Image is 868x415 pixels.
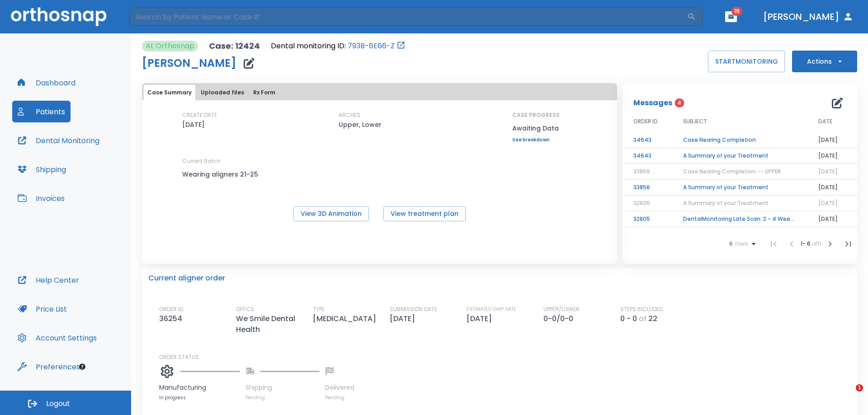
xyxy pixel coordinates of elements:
p: 22 [648,313,657,324]
span: Case Nearing Completion -- UPPER [683,168,781,175]
button: Rx Form [250,85,279,100]
td: DentalMonitoring Late Scan: 2 - 4 Weeks Notification [672,211,807,227]
p: Messages [633,98,672,108]
td: 34643 [623,132,672,148]
img: Orthosnap [11,7,107,26]
button: Dental Monitoring [12,130,105,151]
p: STEPS INCLUDED [620,305,663,313]
p: Current Batch [182,157,264,165]
p: 0 - 0 [620,313,637,324]
p: Pending [325,394,354,401]
span: Logout [46,399,70,409]
p: [DATE] [390,313,419,324]
p: SUBMISSION DATE [390,305,437,313]
p: Shipping [245,383,320,392]
span: 4 [675,98,684,107]
td: A Summary of your Treatment [672,148,807,164]
p: 0-0/0-0 [543,313,577,324]
p: Delivered [325,383,354,392]
p: ESTIMATED SHIP DATE [467,305,516,313]
p: We Smile Dental Health [236,313,313,335]
button: Preferences [12,356,85,378]
td: [DATE] [807,180,857,196]
p: ARCHES [339,111,360,119]
td: A Summary of your Treatment [672,180,807,196]
p: [DATE] [467,313,495,324]
button: Patients [12,101,71,122]
td: Case Nearing Completion [672,132,807,148]
td: [DATE] [807,211,857,227]
p: UPPER/LOWER [543,305,580,313]
button: STARTMONITORING [708,51,785,72]
input: Search by Patient Name or Case # [129,8,687,26]
span: [DATE] [818,168,838,175]
td: [DATE] [807,148,857,164]
span: 1 [856,384,863,392]
p: [DATE] [182,119,205,130]
td: 34643 [623,148,672,164]
button: Shipping [12,159,71,180]
p: Case: 12424 [209,41,260,51]
p: Manufacturing [159,383,240,392]
span: A Summary of your Treatment [683,199,769,207]
p: Pending [245,394,320,401]
p: CASE PROGRESS [512,111,560,119]
button: View treatment plan [383,206,466,221]
span: 32805 [633,199,650,207]
h1: [PERSON_NAME] [142,58,236,69]
p: Wearing aligners 21-25 [182,169,264,180]
p: of [639,313,646,324]
p: Current aligner order [148,273,225,284]
p: Awaiting Data [512,123,560,134]
a: See breakdown [512,137,560,143]
button: Actions [792,51,857,72]
td: 33856 [623,180,672,196]
span: DATE [818,117,832,126]
span: ORDER ID [633,117,658,126]
p: Dental monitoring ID: [271,41,346,51]
p: ORDER ID [159,305,183,313]
p: ORDER STATUS [159,353,851,361]
iframe: Intercom live chat [837,384,859,406]
div: Open patient in dental monitoring portal [271,41,406,51]
span: rows [733,241,748,247]
p: [MEDICAL_DATA] [313,313,380,324]
div: tabs [144,85,615,100]
a: 793B-6E66-Z [348,41,395,51]
button: Uploaded files [197,85,248,100]
span: SUBJECT [683,117,707,126]
button: Case Summary [144,85,195,100]
button: Account Settings [12,327,102,349]
button: Price List [12,298,72,320]
button: Dashboard [12,72,81,93]
p: 36254 [159,313,186,324]
span: 19 [731,7,742,16]
p: TYPE [313,305,325,313]
span: 1 - 6 [801,240,812,247]
button: [PERSON_NAME] [759,9,857,25]
p: At Orthosnap [146,41,194,51]
p: Upper, Lower [339,119,382,130]
span: 33856 [633,168,650,175]
button: View 3D Animation [293,206,369,221]
p: OFFICE [236,305,254,313]
span: 6 [729,241,733,247]
p: CREATE DATE [182,111,217,119]
span: of 11 [812,240,821,247]
button: Invoices [12,187,70,209]
p: In progress [159,394,240,401]
td: [DATE] [807,132,857,148]
td: 32805 [623,211,672,227]
div: Tooltip anchor [78,363,86,371]
span: [DATE] [818,199,838,207]
button: Help Center [12,269,85,291]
